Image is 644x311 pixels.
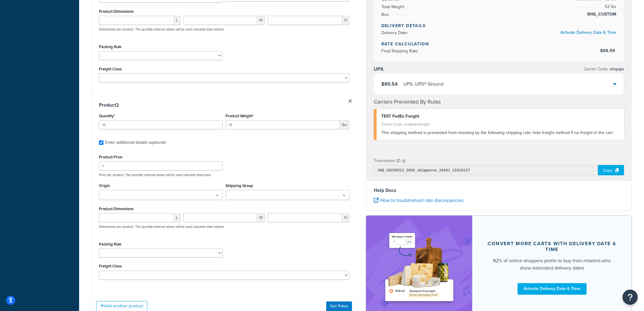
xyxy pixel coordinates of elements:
div: UPS - UPS® Ground [404,80,443,88]
span: W [257,213,265,222]
p: Transaction ID [374,157,401,165]
label: Freight Class [99,264,122,269]
div: Convert more carts with delivery date & time [487,241,617,253]
span: Box: [381,11,391,18]
div: 82% of online shoppers prefer to buy from retailers who show estimated delivery dates [487,257,617,272]
span: SHQ_CUSTOM [586,11,617,18]
label: Product Dimensions [99,207,134,211]
h4: Help Docs [374,187,624,194]
span: H [342,213,349,222]
button: Open Resource Center [623,290,638,305]
a: Remove Item [348,99,352,103]
span: W [257,16,265,25]
label: Quantity* [99,114,115,118]
h4: Carriers Prevented By Rules [374,98,624,106]
div: Carrier Code: shqfedexfreight [381,120,620,129]
span: Total Weight: [381,4,406,10]
label: Product Price [99,155,122,159]
input: 0 [99,120,223,129]
h4: Rate Calculation [381,41,617,47]
label: Freight Class [99,67,122,71]
span: 52 lbs [604,3,617,10]
p: Dimensions per product. The quantity entered above will be used calculate total volume. [97,224,225,229]
div: Enter additional details (optional) [105,138,166,147]
span: shqups [609,66,624,72]
a: Activate Delivery Date & Time [518,283,587,295]
p: Dimensions per product. The quantity entered above will be used calculate total volume. [97,27,225,31]
h4: Delivery Details [381,23,617,29]
h3: Product 2 [99,102,349,108]
img: feature-image-ddt-36eae7f7280da8017bfb280eaccd9c446f90b1fe08728e4019434db127062ab4.png [381,225,457,310]
span: lbs [340,120,349,129]
input: 0.00 [226,120,340,129]
span: L [174,213,180,222]
span: H [342,16,349,25]
a: Activate Delivery Date & Time [561,29,617,36]
div: TEST FedEx Freight [381,112,620,121]
label: Shipping Group [226,183,254,188]
p: Price per product. The quantity entered above will be used calculate total price. [97,173,351,177]
label: Packing Rule [99,44,121,49]
span: $80.54 [381,80,398,87]
label: Origin [99,183,110,188]
div: Copy [598,165,624,175]
span: Final Shipping Rate: [381,48,420,54]
p: Carrier Code: [584,65,624,73]
input: Enter additional details (optional) [99,140,103,145]
h3: UPS [374,66,383,72]
span: Delivery Date: [381,30,409,36]
label: Product Weight* [226,114,254,118]
span: L [174,16,180,25]
span: This shipping method is prevented from showing by the following shipping rule: hide freight metho... [381,129,613,136]
label: Packing Rule [99,242,121,246]
span: $66.59 [600,48,617,54]
a: How to troubleshoot rate discrepancies [374,197,464,204]
label: Product Dimensions [99,9,134,14]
